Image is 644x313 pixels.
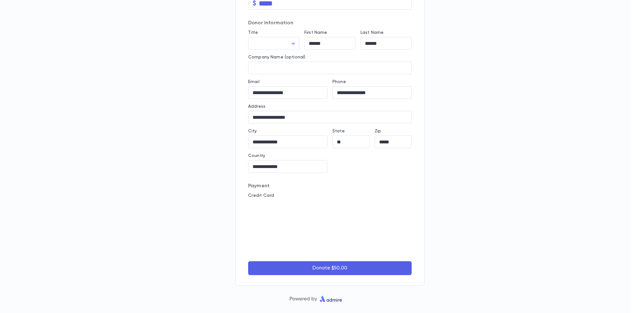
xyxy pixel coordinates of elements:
label: Zip [375,129,381,134]
p: Payment [248,183,412,189]
button: Donate $50.00 [248,261,412,275]
p: Donor Information [248,20,412,26]
label: Address [248,104,265,109]
label: Title [248,30,258,35]
p: $ [253,0,256,7]
label: City [248,129,257,134]
label: Company Name (optional) [248,55,305,60]
label: Last Name [361,30,384,35]
div: ​ [248,37,299,50]
p: Credit Card [248,193,412,198]
label: First Name [304,30,327,35]
label: Country [248,153,265,158]
label: Email [248,79,259,84]
label: State [332,129,345,134]
label: Phone [332,79,346,84]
